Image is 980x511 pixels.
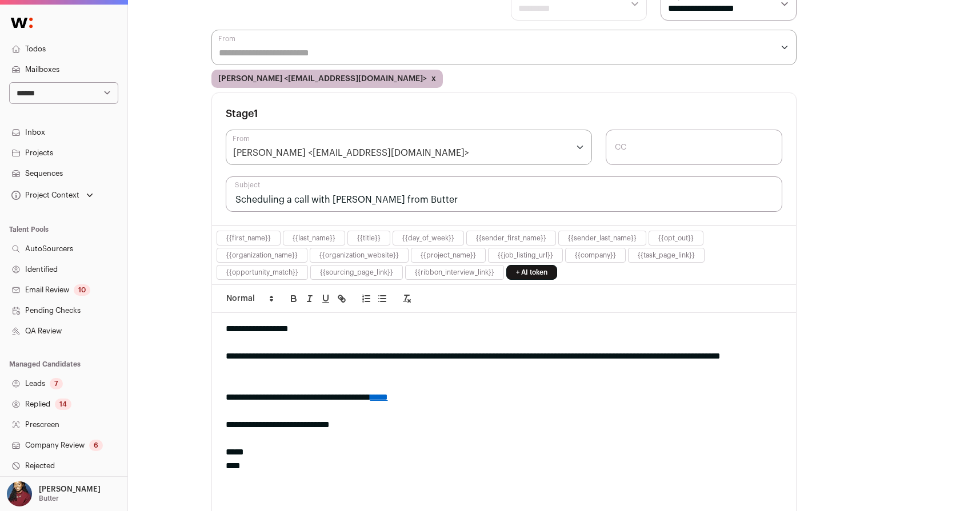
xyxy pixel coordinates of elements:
div: Project Context [9,191,79,200]
input: Subject [226,176,782,212]
img: Wellfound [5,11,39,34]
button: Open dropdown [5,481,103,506]
button: {{sender_last_name}} [568,234,637,243]
button: {{project_name}} [421,251,476,260]
div: 14 [55,399,71,410]
button: {{last_name}} [293,234,335,243]
button: {{sourcing_page_link}} [320,268,393,277]
button: {{day_of_week}} [402,234,454,243]
button: {{company}} [575,251,616,260]
button: {{ribbon_interview_link}} [415,268,494,277]
p: [PERSON_NAME] [39,485,101,494]
a: + AI token [506,265,557,280]
button: x [431,73,436,85]
div: [PERSON_NAME] <[EMAIL_ADDRESS][DOMAIN_NAME]> [233,146,469,160]
input: CC [606,130,782,165]
button: {{opt_out}} [658,234,694,243]
button: {{first_name}} [226,234,271,243]
button: {{organization_website}} [319,251,399,260]
h3: Stage [226,107,258,120]
button: {{task_page_link}} [638,251,695,260]
p: Butter [39,494,59,503]
button: {{title}} [357,234,381,243]
button: {{sender_first_name}} [476,234,546,243]
button: {{job_listing_url}} [498,251,553,260]
button: {{opportunity_match}} [226,268,298,277]
button: {{organization_name}} [226,251,298,260]
div: 10 [74,284,90,296]
div: 7 [50,378,63,389]
div: 6 [89,440,103,451]
span: 1 [254,108,258,119]
span: [PERSON_NAME] <[EMAIL_ADDRESS][DOMAIN_NAME]> [218,73,427,85]
button: Open dropdown [9,187,95,203]
img: 10010497-medium_jpg [7,481,32,506]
